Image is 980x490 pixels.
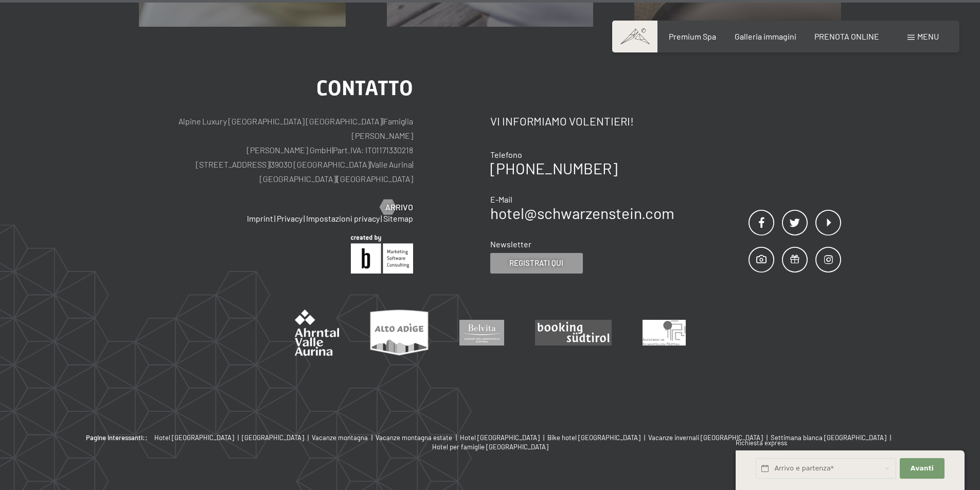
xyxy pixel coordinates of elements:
a: Impostazioni privacy [306,213,380,223]
span: [GEOGRAPHIC_DATA] [242,433,304,442]
span: Hotel per famiglie [GEOGRAPHIC_DATA] [432,443,548,451]
a: Vacanze montagna | [312,433,376,442]
a: Privacy [277,213,302,223]
span: Contatto [316,76,413,100]
span: Newsletter [490,239,531,249]
a: Hotel [GEOGRAPHIC_DATA] | [154,433,242,442]
a: Premium Spa [669,31,716,41]
span: Vacanze invernali [GEOGRAPHIC_DATA] [648,433,763,442]
p: Alpine Luxury [GEOGRAPHIC_DATA] [GEOGRAPHIC_DATA] Famiglia [PERSON_NAME] [PERSON_NAME] GmbH Part.... [139,114,413,186]
span: | [274,213,276,223]
span: Menu [917,31,939,41]
a: Vacanze invernali [GEOGRAPHIC_DATA] | [648,433,771,442]
span: | [370,159,371,169]
span: Avanti [911,464,934,473]
span: Arrivo [385,202,413,213]
a: Vacanze montagna estate | [376,433,460,442]
a: [GEOGRAPHIC_DATA] | [242,433,312,442]
span: Bike hotel [GEOGRAPHIC_DATA] [547,433,640,442]
a: PRENOTA ONLINE [814,31,879,41]
span: Richiesta express [736,439,787,447]
a: Arrivo [380,202,413,213]
span: | [306,433,312,442]
img: Brandnamic GmbH | Leading Hospitality Solutions [351,235,413,274]
span: | [236,433,242,442]
a: Bike hotel [GEOGRAPHIC_DATA] | [547,433,648,442]
span: | [382,116,383,126]
span: Settimana bianca [GEOGRAPHIC_DATA] [771,433,886,442]
a: Settimana bianca [GEOGRAPHIC_DATA] | [771,433,894,442]
button: Avanti [900,458,944,479]
span: Vacanze montagna estate [376,433,452,442]
span: Hotel [GEOGRAPHIC_DATA] [154,433,234,442]
a: Hotel per famiglie [GEOGRAPHIC_DATA] [432,442,548,451]
span: | [764,433,771,442]
span: Telefono [490,150,522,159]
span: | [454,433,460,442]
span: Vi informiamo volentieri! [490,114,634,128]
a: Imprint [247,213,273,223]
span: | [270,159,271,169]
a: [PHONE_NUMBER] [490,159,617,177]
span: | [332,145,333,155]
span: Registrati qui [509,258,563,268]
a: Hotel [GEOGRAPHIC_DATA] | [460,433,547,442]
span: Hotel [GEOGRAPHIC_DATA] [460,433,540,442]
span: E-Mail [490,194,512,204]
a: hotel@schwarzenstein.com [490,204,674,222]
span: | [541,433,547,442]
span: | [888,433,894,442]
b: Pagine interessanti:: [86,433,148,442]
span: | [304,213,305,223]
span: | [369,433,376,442]
a: Galleria immagini [735,31,796,41]
span: | [336,174,337,184]
span: | [412,159,413,169]
span: | [381,213,382,223]
span: | [642,433,648,442]
span: Vacanze montagna [312,433,368,442]
a: Sitemap [383,213,413,223]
